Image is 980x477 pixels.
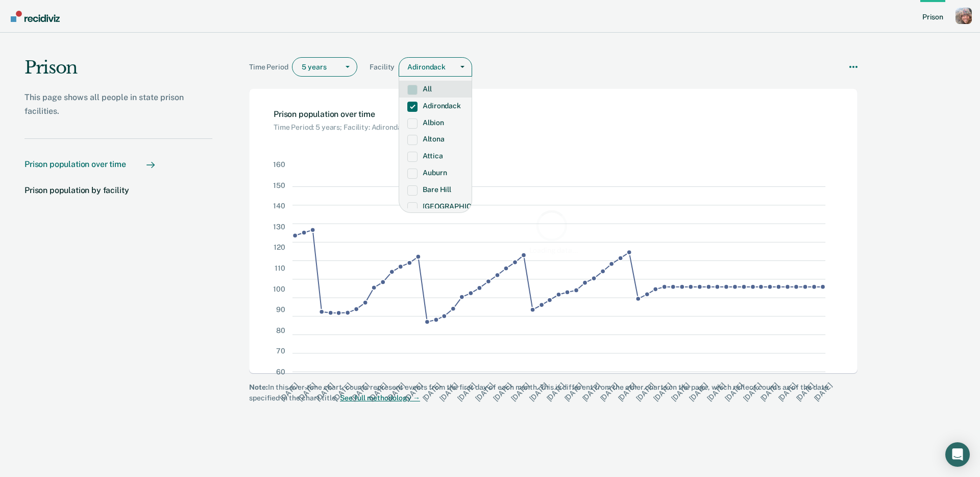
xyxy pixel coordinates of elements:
[249,63,292,71] span: Time Period
[955,8,972,24] button: Profile dropdown button
[24,185,129,195] div: Prison population by facility
[212,33,898,471] main: Main chart and filter content
[407,85,463,93] label: All
[24,159,212,228] nav: Chart navigation
[407,185,463,194] label: Bare Hill
[24,57,212,86] h1: Prison
[24,90,212,118] p: This page shows all people in state prison facilities.
[529,246,578,255] div: Loading data...
[407,102,463,110] label: Adirondack
[407,152,463,160] label: Attica
[399,60,453,75] div: Adirondack
[407,135,463,144] label: Altona
[945,442,970,467] div: Open Intercom Messenger
[407,169,463,177] label: Auburn
[849,63,857,71] svg: More options
[370,63,399,71] span: Facility
[24,159,126,169] div: Prison population over time
[407,118,463,127] label: Albion
[11,11,60,22] img: Recidiviz
[407,202,463,211] label: [GEOGRAPHIC_DATA]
